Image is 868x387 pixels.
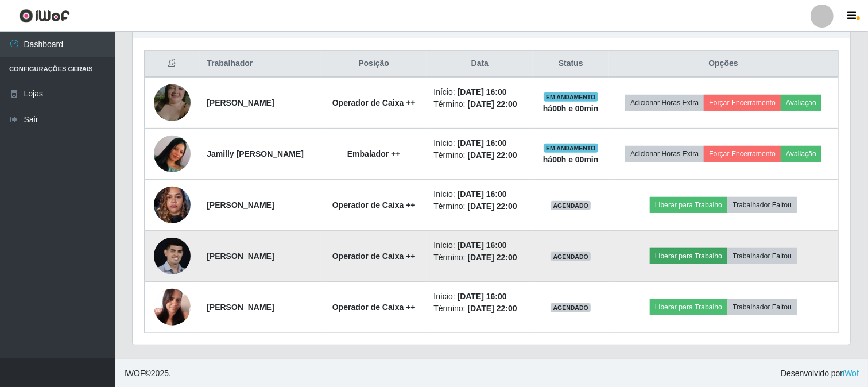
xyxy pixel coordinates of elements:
[843,369,859,378] a: iWof
[468,253,517,262] time: [DATE] 22:00
[207,98,274,107] strong: [PERSON_NAME]
[207,149,304,158] strong: Jamilly [PERSON_NAME]
[468,150,517,160] time: [DATE] 22:00
[609,51,838,78] th: Opções
[332,251,416,261] strong: Operador de Caixa ++
[332,303,416,312] strong: Operador de Caixa ++
[650,197,727,213] button: Liberar para Trabalho
[427,51,533,78] th: Data
[468,304,517,313] time: [DATE] 22:00
[433,149,526,161] li: Término:
[458,138,507,148] time: [DATE] 16:00
[544,144,598,153] span: EM ANDAMENTO
[200,51,321,78] th: Trabalhador
[207,200,274,210] strong: [PERSON_NAME]
[433,303,526,315] li: Término:
[781,95,821,111] button: Avaliação
[468,99,517,109] time: [DATE] 22:00
[433,98,526,110] li: Término:
[625,95,704,111] button: Adicionar Horas Extra
[124,369,145,378] span: IWOF
[321,51,427,78] th: Posição
[551,201,591,210] span: AGENDADO
[781,367,859,380] span: Desenvolvido por
[551,252,591,261] span: AGENDADO
[468,202,517,211] time: [DATE] 22:00
[154,282,191,331] img: 1749323828428.jpeg
[154,113,191,195] img: 1699121577168.jpeg
[551,303,591,312] span: AGENDADO
[433,291,526,303] li: Início:
[433,86,526,98] li: Início:
[727,299,797,315] button: Trabalhador Faltou
[704,95,781,111] button: Forçar Encerramento
[154,70,191,136] img: 1737811794614.jpeg
[533,51,609,78] th: Status
[543,104,599,113] strong: há 00 h e 00 min
[154,238,191,274] img: 1733079896541.jpeg
[154,180,191,229] img: 1734465947432.jpeg
[650,299,727,315] button: Liberar para Trabalho
[458,292,507,301] time: [DATE] 16:00
[332,200,416,210] strong: Operador de Caixa ++
[458,87,507,96] time: [DATE] 16:00
[544,92,598,102] span: EM ANDAMENTO
[207,303,274,312] strong: [PERSON_NAME]
[433,200,526,212] li: Término:
[458,189,507,199] time: [DATE] 16:00
[207,251,274,261] strong: [PERSON_NAME]
[650,248,727,264] button: Liberar para Trabalho
[727,197,797,213] button: Trabalhador Faltou
[433,188,526,200] li: Início:
[781,146,821,162] button: Avaliação
[347,149,401,158] strong: Embalador ++
[704,146,781,162] button: Forçar Encerramento
[727,248,797,264] button: Trabalhador Faltou
[433,251,526,264] li: Término:
[433,137,526,149] li: Início:
[543,155,599,164] strong: há 00 h e 00 min
[19,9,70,23] img: CoreUI Logo
[124,367,171,380] span: © 2025 .
[458,241,507,250] time: [DATE] 16:00
[433,239,526,251] li: Início:
[332,98,416,107] strong: Operador de Caixa ++
[625,146,704,162] button: Adicionar Horas Extra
